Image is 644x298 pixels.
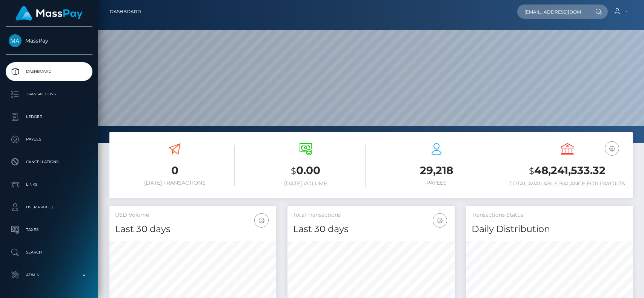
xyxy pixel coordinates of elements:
[507,180,627,187] h6: Total Available Balance for Payouts
[9,202,89,213] p: User Profile
[9,156,89,168] p: Cancellations
[9,89,89,100] p: Transactions
[6,85,92,104] a: Transactions
[115,180,235,186] h6: [DATE] Transactions
[6,62,92,81] a: Dashboard
[472,211,627,219] h5: Transactions Status
[517,5,588,19] input: Search...
[293,211,449,219] h5: Total Transactions
[6,153,92,171] a: Cancellations
[6,175,92,194] a: Links
[472,223,627,236] h4: Daily Distribution
[6,220,92,239] a: Taxes
[6,266,92,284] a: Admin
[6,37,92,44] span: MassPay
[246,163,366,179] h3: 0.00
[377,180,496,186] h6: Payees
[293,223,449,236] h4: Last 30 days
[115,211,271,219] h5: USD Volume
[9,134,89,145] p: Payees
[291,166,296,176] small: $
[15,6,83,21] img: MassPay Logo
[377,163,496,178] h3: 29,218
[6,243,92,262] a: Search
[6,107,92,126] a: Ledger
[9,111,89,122] p: Ledger
[529,166,534,176] small: $
[9,224,89,235] p: Taxes
[115,223,271,236] h4: Last 30 days
[507,163,627,179] h3: 48,241,533.32
[6,198,92,217] a: User Profile
[115,163,235,178] h3: 0
[9,269,89,281] p: Admin
[246,180,366,187] h6: [DATE] Volume
[9,247,89,258] p: Search
[110,4,141,20] a: Dashboard
[6,130,92,149] a: Payees
[9,66,89,77] p: Dashboard
[9,179,89,190] p: Links
[9,34,22,47] img: MassPay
